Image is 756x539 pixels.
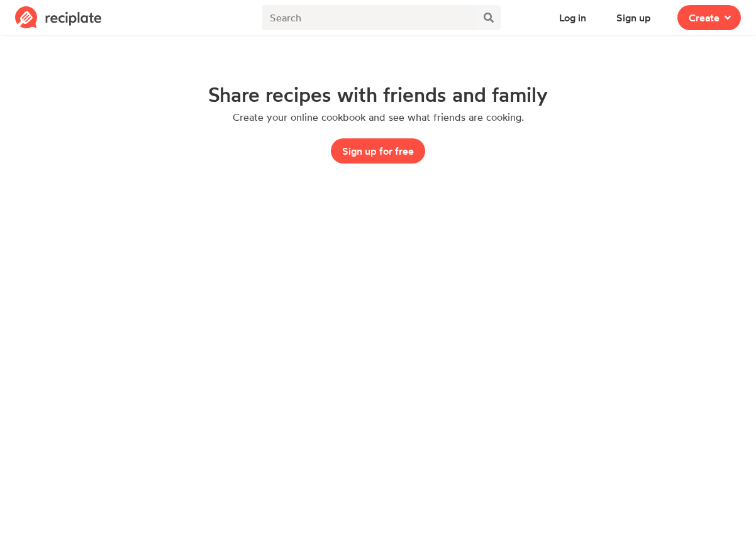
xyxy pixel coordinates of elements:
span: Create [689,10,720,25]
button: Log in [548,5,598,30]
h1: Share recipes with friends and family [208,83,548,106]
button: Create [677,5,741,30]
p: Create your online cookbook and see what friends are cooking. [233,111,524,123]
img: Reciplate [15,6,102,29]
button: Sign up for free [331,138,425,164]
button: Sign up [605,5,662,30]
input: Search [262,5,477,30]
